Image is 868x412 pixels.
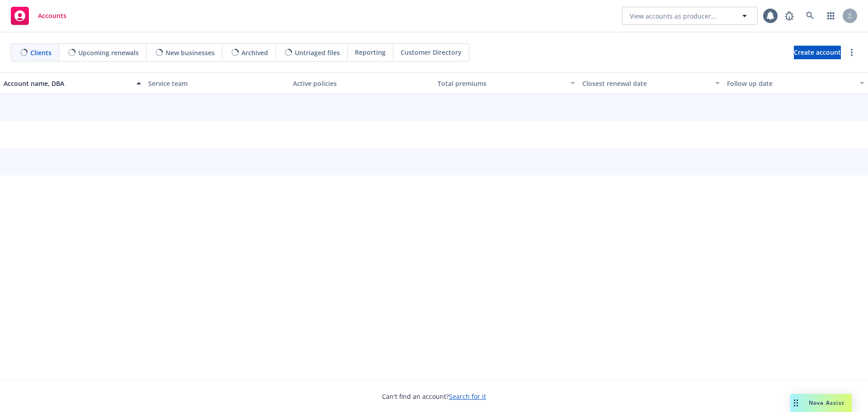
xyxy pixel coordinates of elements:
button: Total premiums [434,72,579,94]
button: Service team [145,72,289,94]
button: View accounts as producer... [622,7,758,25]
button: Follow up date [723,72,868,94]
span: Create account [794,44,841,61]
a: Accounts [7,3,70,28]
span: New businesses [165,48,215,57]
span: Reporting [355,47,386,57]
button: Nova Assist [790,394,852,412]
span: Clients [30,48,52,57]
span: View accounts as producer... [630,11,717,21]
span: Accounts [38,12,66,19]
div: Follow up date [727,79,854,88]
span: Nova Assist [809,399,844,407]
a: Create account [794,46,841,59]
span: Archived [241,48,268,57]
span: Customer Directory [401,47,462,57]
span: Untriaged files [295,48,340,57]
div: Drag to move [790,394,802,412]
div: Closest renewal date [582,79,710,88]
a: Search [801,7,819,25]
button: Active policies [289,72,434,94]
a: Report a Bug [780,7,798,25]
a: Search for it [449,392,486,401]
div: Service team [148,79,286,88]
span: Can't find an account? [382,392,486,401]
span: Upcoming renewals [78,48,139,57]
a: more [846,47,857,58]
div: Account name, DBA [4,79,131,88]
button: Closest renewal date [579,72,723,94]
a: Switch app [822,7,840,25]
div: Total premiums [438,79,565,88]
div: Active policies [293,79,430,88]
